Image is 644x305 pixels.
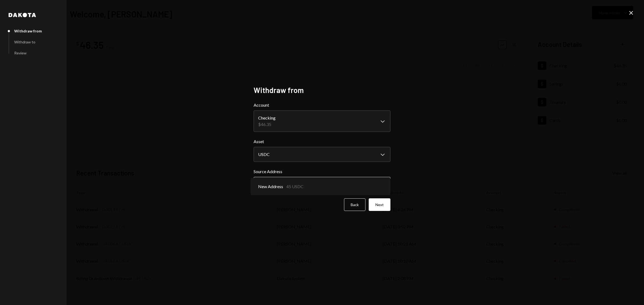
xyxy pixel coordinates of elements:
[14,51,27,55] div: Review
[344,198,365,211] button: Back
[254,177,390,192] button: Source Address
[286,183,303,190] div: 45 USDC
[254,85,390,95] h2: Withdraw from
[254,168,390,175] label: Source Address
[254,138,390,145] label: Asset
[254,110,390,132] button: Account
[254,102,390,108] label: Account
[254,147,390,162] button: Asset
[258,183,283,190] span: New Address
[14,29,42,33] div: Withdraw from
[14,40,35,44] div: Withdraw to
[369,198,390,211] button: Next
